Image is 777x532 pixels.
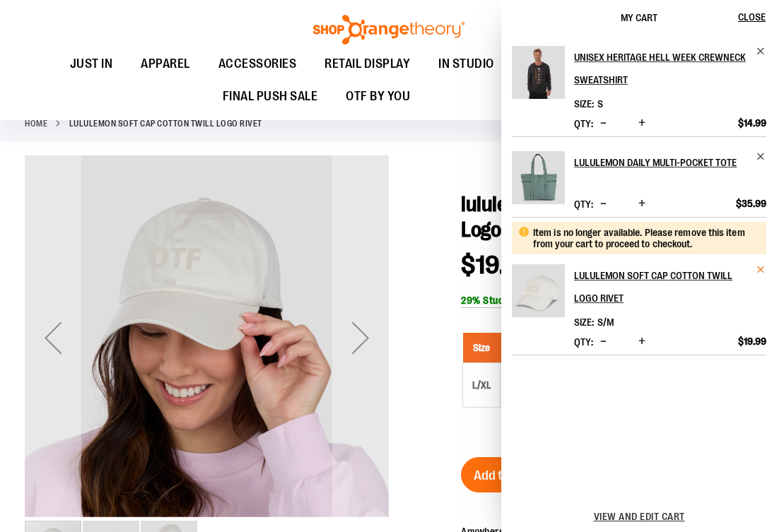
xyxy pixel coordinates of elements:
button: Increase product quantity [635,197,649,211]
h2: lululemon Daily Multi-Pocket Tote [574,151,747,174]
img: OTF lululemon Soft Cap Cotton Twill Logo Rivet Khaki [25,154,389,518]
button: Decrease product quantity [597,197,610,211]
a: Remove item [756,46,766,57]
span: My Cart [621,12,658,23]
span: Add to Cart [474,468,536,483]
button: Increase product quantity [635,335,649,349]
div: (MSRP: $27.99) [461,293,752,307]
button: Add to Cart [461,457,549,492]
span: $19.99 [738,335,766,348]
li: Product [512,46,766,136]
span: $35.99 [736,197,766,210]
div: OTF lululemon Soft Cap Cotton Twill Logo Rivet Khaki [25,155,389,519]
dt: Size [574,317,594,328]
a: lululemon Daily Multi-Pocket Tote [512,151,565,213]
a: Remove item [756,264,766,275]
span: lululemon Soft Cap Cotton Twill Logo Rivet [461,192,723,242]
button: Decrease product quantity [597,117,610,131]
a: Unisex Heritage Hell Week Crewneck Sweatshirt [512,46,565,108]
a: Home [25,117,47,130]
button: Decrease product quantity [597,335,610,349]
strong: lululemon Soft Cap Cotton Twill Logo Rivet [69,117,262,130]
div: L/XL [471,374,492,396]
a: lululemon Soft Cap Cotton Twill Logo Rivet [574,264,766,309]
div: Previous [25,155,81,519]
li: Product [512,136,766,217]
span: APPAREL [141,48,190,80]
span: FINAL PUSH SALE [223,81,318,112]
img: lululemon Daily Multi-Pocket Tote [512,151,565,204]
dt: Size [574,98,594,110]
a: View and edit cart [594,511,685,522]
li: Product [512,217,766,355]
span: OTF BY YOU [346,81,410,112]
a: lululemon Soft Cap Cotton Twill Logo Rivet [512,264,565,326]
b: 29% Studio Margin [461,295,544,306]
span: RETAIL DISPLAY [325,48,410,80]
span: IN STUDIO [438,48,494,80]
img: Unisex Heritage Hell Week Crewneck Sweatshirt [512,46,565,99]
th: Availability [501,333,589,363]
span: $14.99 [738,117,766,129]
h2: Unisex Heritage Hell Week Crewneck Sweatshirt [574,46,747,91]
a: Unisex Heritage Hell Week Crewneck Sweatshirt [574,46,766,91]
span: ACCESSORIES [218,48,297,80]
label: Qty [574,336,593,348]
span: Close [738,11,766,23]
div: Item is no longer available. Please remove this item from your cart to proceed to checkout. [533,227,756,249]
label: Qty [574,118,593,129]
label: Qty [574,199,593,210]
h2: lululemon Soft Cap Cotton Twill Logo Rivet [574,264,747,309]
a: lululemon Daily Multi-Pocket Tote [574,151,766,174]
div: Next [332,155,389,519]
img: lululemon Soft Cap Cotton Twill Logo Rivet [512,264,565,317]
span: S [597,98,603,110]
span: S/M [597,317,614,328]
th: Size [463,333,501,363]
span: JUST IN [70,48,113,80]
a: Remove item [756,151,766,162]
button: Increase product quantity [635,117,649,131]
span: $19.99 [461,251,533,280]
img: Shop Orangetheory [311,15,467,45]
